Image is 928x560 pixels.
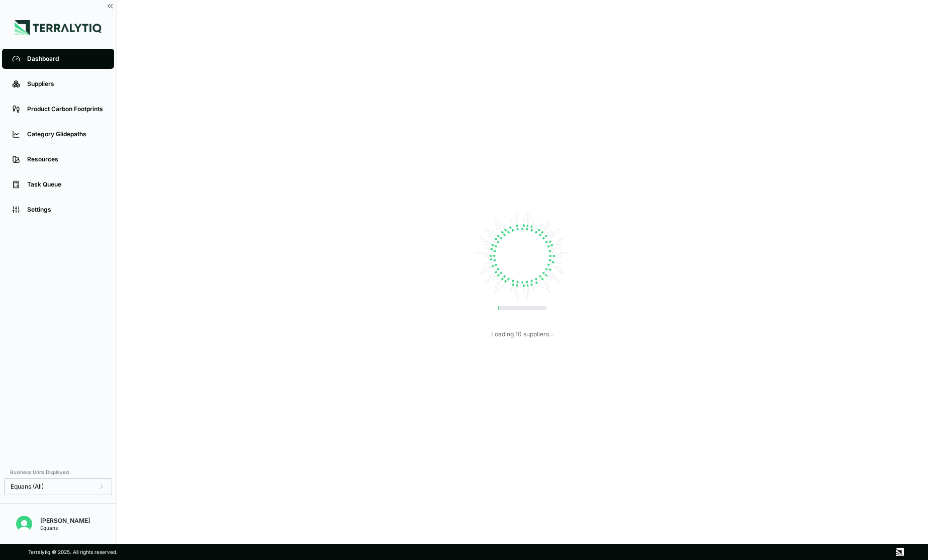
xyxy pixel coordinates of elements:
[27,105,104,113] div: Product Carbon Footprints
[27,206,104,214] div: Settings
[40,525,90,531] div: Equans
[15,20,102,35] img: Logo
[27,55,104,63] div: Dashboard
[11,483,44,491] span: Equans (All)
[4,466,112,478] div: Business Units Displayed
[27,180,104,189] div: Task Queue
[12,512,36,536] button: Open user button
[27,130,104,138] div: Category Glidepaths
[27,80,104,88] div: Suppliers
[472,206,573,306] img: Loading
[27,155,104,163] div: Resources
[491,330,553,338] div: Loading 10 suppliers...
[40,517,90,525] div: [PERSON_NAME]
[16,516,32,532] img: Nitin Shetty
